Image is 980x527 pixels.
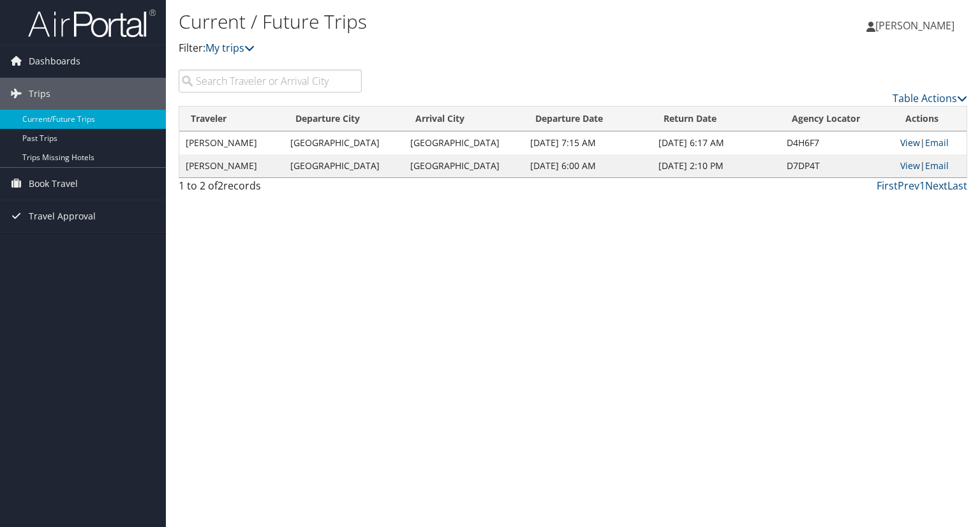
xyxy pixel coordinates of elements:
th: Actions [894,107,967,131]
td: [PERSON_NAME] [179,154,284,177]
span: Dashboards [29,45,80,77]
th: Departure City: activate to sort column ascending [284,107,404,131]
th: Agency Locator: activate to sort column ascending [780,107,894,131]
th: Departure Date: activate to sort column descending [524,107,652,131]
td: | [894,131,967,154]
td: [DATE] 7:15 AM [524,131,652,154]
a: My trips [205,41,255,55]
span: Book Travel [29,168,78,200]
a: View [900,160,920,172]
td: D4H6F7 [780,131,894,154]
input: Search Traveler or Arrival City [179,70,362,93]
a: Last [947,179,967,193]
td: [DATE] 6:00 AM [524,154,652,177]
img: airportal-logo.png [28,8,156,38]
td: [GEOGRAPHIC_DATA] [404,131,524,154]
td: [PERSON_NAME] [179,131,284,154]
td: [GEOGRAPHIC_DATA] [404,154,524,177]
span: 2 [218,179,223,193]
a: Prev [898,179,919,193]
td: [GEOGRAPHIC_DATA] [284,154,404,177]
h1: Current / Future Trips [179,8,704,35]
td: [DATE] 2:10 PM [652,154,780,177]
td: [GEOGRAPHIC_DATA] [284,131,404,154]
a: [PERSON_NAME] [866,6,967,45]
th: Return Date: activate to sort column ascending [652,107,780,131]
a: Email [925,160,949,172]
td: D7DP4T [780,154,894,177]
a: View [900,137,920,149]
th: Arrival City: activate to sort column ascending [404,107,524,131]
span: Trips [29,78,50,110]
div: 1 to 2 of records [179,178,362,200]
span: Travel Approval [29,200,96,232]
a: Email [925,137,949,149]
a: Next [925,179,947,193]
p: Filter: [179,40,704,57]
a: Table Actions [893,91,967,105]
td: | [894,154,967,177]
td: [DATE] 6:17 AM [652,131,780,154]
span: [PERSON_NAME] [875,19,954,33]
a: 1 [919,179,925,193]
th: Traveler: activate to sort column ascending [179,107,284,131]
a: First [877,179,898,193]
